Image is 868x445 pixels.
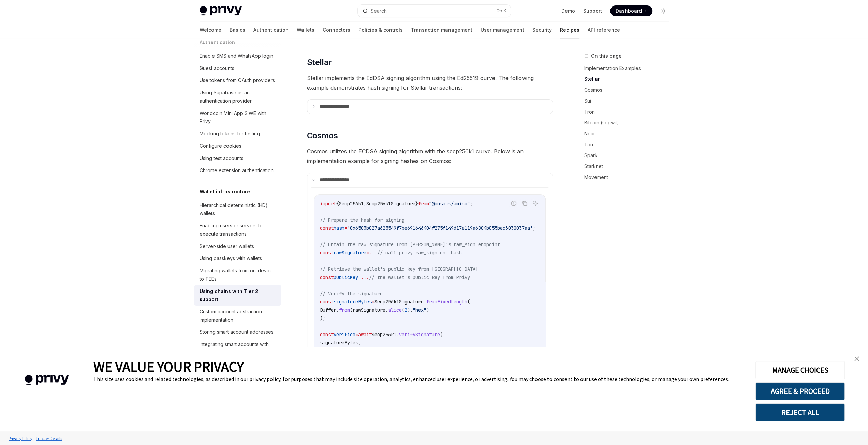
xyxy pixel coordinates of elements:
span: , [364,201,366,207]
img: close banner [854,356,859,361]
span: . [336,307,339,313]
span: "@cosmjs/amino" [429,201,470,207]
img: company logo [10,365,83,395]
span: Secp256k1 [372,331,396,338]
span: ( [402,307,404,313]
button: Ask AI [531,199,540,208]
a: Stellar [584,74,674,85]
a: Demo [561,8,575,14]
a: Sui [584,95,674,106]
span: Buffer [320,307,336,313]
span: Ctrl K [496,8,506,14]
div: Server-side user wallets [200,242,254,250]
a: Welcome [200,22,221,38]
a: Policies & controls [358,22,403,38]
div: Using passkeys with wallets [200,254,262,263]
div: Search... [371,7,390,15]
a: Starknet [584,161,674,172]
a: Ton [584,139,674,150]
span: from [339,307,350,313]
span: hash [334,225,344,231]
span: ... [369,250,377,256]
span: . [424,299,426,305]
button: Copy the contents from the code block [520,199,529,208]
div: Worldcoin Mini App SIWE with Privy [200,109,277,125]
span: . [396,331,399,338]
span: // Obtain the raw signature from [PERSON_NAME]'s raw_sign endpoint [320,241,500,248]
div: Configure cookies [200,142,241,150]
div: Use tokens from OAuth providers [200,76,275,85]
a: Guest accounts [194,62,281,74]
a: Near [584,128,674,139]
span: ( [467,299,470,305]
span: // Verify the signature [320,291,383,297]
a: Implementation Examples [584,63,674,74]
span: Stellar implements the EdDSA signing algorithm using the Ed25519 curve. The following example dem... [307,73,553,92]
a: Authentication [253,22,289,38]
span: 2 [404,307,407,313]
button: Report incorrect code [509,199,518,208]
a: Tracker Details [34,432,64,444]
span: const [320,331,334,338]
a: Using passkeys with wallets [194,252,281,265]
a: Cosmos [584,85,674,95]
h5: Wallet infrastructure [200,188,250,196]
span: // call privy raw_sign on `hash` [377,250,465,256]
a: Transaction management [411,22,472,38]
span: ; [470,201,473,207]
span: await [358,331,372,338]
div: This site uses cookies and related technologies, as described in our privacy policy, for purposes... [93,375,745,382]
div: Using chains with Tier 2 support [200,287,277,303]
a: Integrating smart accounts with wagmi [194,338,281,359]
img: light logo [200,6,242,16]
a: Security [532,22,552,38]
span: const [320,274,334,280]
a: Enabling users or servers to execute transactions [194,220,281,240]
span: On this page [591,52,622,60]
span: Secp256k1 [339,201,364,207]
a: Server-side user wallets [194,240,281,252]
div: Hierarchical deterministic (HD) wallets [200,201,277,218]
a: Using Supabase as an authentication provider [194,87,281,107]
span: "hex" [413,307,426,313]
a: Tron [584,106,674,117]
span: rawSignature [334,250,366,256]
span: ( [440,331,443,338]
span: publicKey [334,274,358,280]
a: Worldcoin Mini App SIWE with Privy [194,107,281,128]
div: Enabling users or servers to execute transactions [200,222,277,238]
span: ( [350,307,353,313]
span: ) [426,307,429,313]
span: Secp256k1Signature [366,201,415,207]
span: Cosmos [307,130,338,141]
a: Using test accounts [194,152,281,164]
div: Storing smart account addresses [200,328,274,336]
a: Hierarchical deterministic (HD) wallets [194,199,281,220]
span: const [320,250,334,256]
a: Basics [230,22,245,38]
div: Using Supabase as an authentication provider [200,89,277,105]
a: Mocking tokens for testing [194,128,281,140]
div: Custom account abstraction implementation [200,308,277,324]
a: API reference [588,22,620,38]
span: Dashboard [616,8,642,14]
button: MANAGE CHOICES [755,361,845,379]
span: // Retrieve the wallet's public key from [GEOGRAPHIC_DATA] [320,266,478,272]
a: Support [583,8,602,14]
a: Storing smart account addresses [194,326,281,338]
span: ); [320,315,325,321]
a: Using chains with Tier 2 support [194,285,281,306]
a: Chrome extension authentication [194,164,281,177]
span: . [385,307,388,313]
span: const [320,225,334,231]
span: = [372,299,374,305]
span: } [415,201,418,207]
button: Toggle dark mode [658,5,669,16]
div: Migrating wallets from on-device to TEEs [200,267,277,283]
span: signatureBytes [334,299,372,305]
a: Wallets [297,22,314,38]
button: REJECT ALL [755,403,845,421]
span: ... [361,274,369,280]
span: fromFixedLength [426,299,467,305]
a: Recipes [560,22,579,38]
